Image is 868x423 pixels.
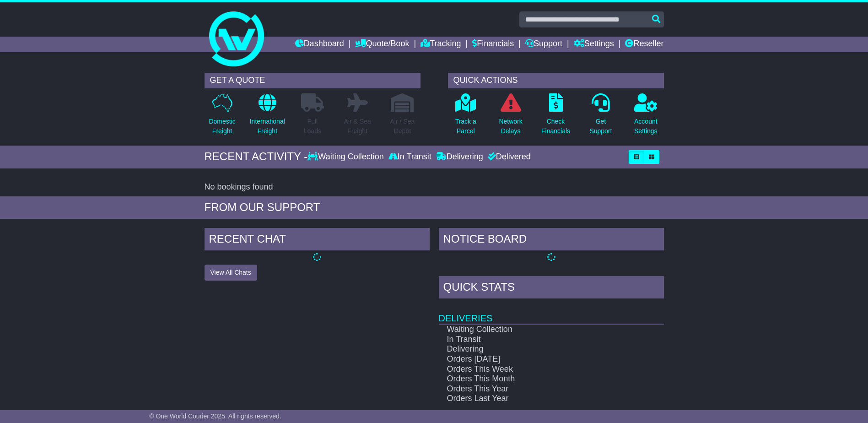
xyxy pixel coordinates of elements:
div: Delivered [485,152,531,162]
td: Waiting Collection [439,324,631,335]
a: NetworkDelays [498,93,523,141]
div: NOTICE BOARD [439,228,664,253]
a: InternationalFreight [249,93,286,141]
div: Quick Stats [439,276,664,301]
td: Deliveries [439,301,664,324]
td: Orders [DATE] [439,354,631,364]
p: Domestic Freight [209,117,235,136]
span: © One World Courier 2025. All rights reserved. [149,412,281,420]
a: Financials [472,37,514,52]
button: View All Chats [205,265,257,281]
p: Air / Sea Depot [390,117,415,136]
p: International Freight [250,117,285,136]
td: Orders This Week [439,364,631,374]
div: Waiting Collection [307,152,386,162]
a: CheckFinancials [541,93,571,141]
div: No bookings found [205,182,664,192]
p: Full Loads [301,117,324,136]
p: Get Support [589,117,612,136]
td: Orders This Month [439,374,631,384]
p: Air & Sea Freight [344,117,371,136]
a: DomesticFreight [208,93,236,141]
div: RECENT CHAT [205,228,430,253]
td: Orders This Year [439,384,631,394]
div: GET A QUOTE [205,73,421,88]
a: Settings [574,37,614,52]
a: Quote/Book [355,37,409,52]
td: Orders Last Year [439,394,631,404]
p: Account Settings [634,117,658,136]
td: In Transit [439,335,631,345]
p: Check Financials [541,117,570,136]
a: Dashboard [295,37,344,52]
a: Support [525,37,562,52]
p: Network Delays [499,117,522,136]
div: In Transit [386,152,434,162]
div: RECENT ACTIVITY - [205,150,308,163]
a: Reseller [625,37,663,52]
div: FROM OUR SUPPORT [205,201,664,214]
div: Delivering [434,152,485,162]
td: Delivering [439,344,631,354]
div: QUICK ACTIONS [448,73,664,88]
p: Track a Parcel [455,117,476,136]
a: AccountSettings [634,93,658,141]
a: Track aParcel [455,93,477,141]
a: GetSupport [589,93,612,141]
a: Tracking [421,37,461,52]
